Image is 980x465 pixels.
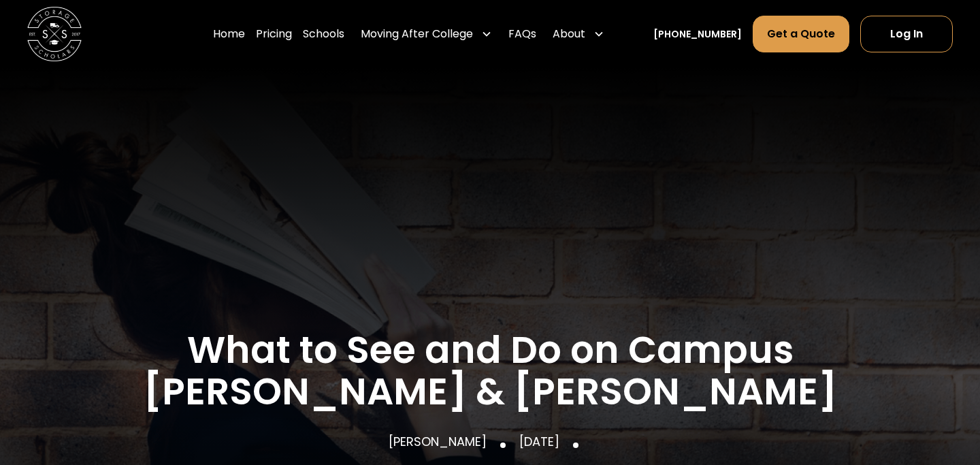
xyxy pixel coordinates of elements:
[389,432,487,451] p: [PERSON_NAME]
[355,15,497,53] div: Moving After College
[553,26,585,42] div: About
[303,15,344,53] a: Schools
[547,15,610,53] div: About
[27,330,953,412] h1: What to See and Do on Campus [PERSON_NAME] & [PERSON_NAME]
[508,15,536,53] a: FAQs
[213,15,245,53] a: Home
[653,27,742,42] a: [PHONE_NUMBER]
[860,16,953,52] a: Log In
[361,26,473,42] div: Moving After College
[256,15,292,53] a: Pricing
[27,7,82,61] img: Storage Scholars main logo
[519,432,559,451] p: [DATE]
[753,16,849,52] a: Get a Quote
